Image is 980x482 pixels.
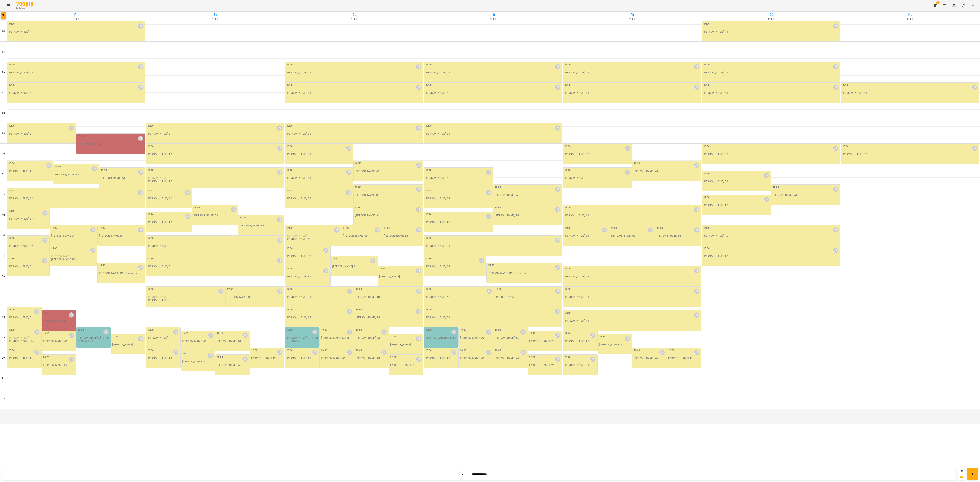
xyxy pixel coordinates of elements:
[555,64,560,69] div: Софія Брусова
[704,172,710,175] label: 11:20
[565,355,571,359] label: 20:20
[194,206,200,209] label: 13:00
[9,265,35,268] p: [PERSON_NAME] В1+
[148,287,154,291] label: 17:00
[565,332,571,335] label: 19:10
[2,91,5,95] h6: 07
[460,328,466,332] label: 19:00
[565,206,571,209] label: 13:00
[90,248,95,253] div: Софія Брусова
[346,190,351,195] div: Євгенія Мумжинська
[332,265,358,268] p: [PERSON_NAME] В1+
[240,216,246,220] label: 13:30
[833,146,838,151] div: Софія Брусова
[101,176,125,179] p: [PERSON_NAME] А1
[138,136,143,141] div: Олена Грицайко
[2,50,5,54] h6: 05
[323,268,328,273] div: Ксенія Волєва
[9,22,15,26] label: 04:00
[704,63,710,67] label: 06:00
[138,190,143,195] div: Євгенія Мумжинська
[287,267,293,271] label: 16:00
[99,272,137,275] p: [PERSON_NAME] В1+ Business
[764,197,769,202] div: Ірина Коса
[379,267,386,271] label: 16:00
[460,349,466,352] label: 20:00
[416,125,421,131] div: Наталія Ємець
[694,207,699,212] div: Анастасія Літвінчук
[251,349,258,352] label: 20:00
[424,17,562,21] h6: 18 вер
[227,287,233,291] label: 17:00
[42,258,47,263] div: Наталія Ємець
[185,190,190,195] div: Євгенія Мумжинська
[426,213,432,216] label: 13:20
[704,226,710,230] label: 14:00
[240,224,264,227] p: [PERSON_NAME] В1
[346,170,351,175] div: Євгенія Мумжинська
[704,83,710,87] label: 07:00
[332,257,338,260] label: 15:30
[138,265,143,270] div: Анастасія Літвінчук
[287,238,311,240] p: [PERSON_NAME] А2
[971,4,975,7] span: UA
[277,146,282,151] div: Наталія Ємець
[92,166,97,171] div: Наталія Ємець
[2,193,5,197] h6: 12
[495,328,501,332] label: 19:00
[704,180,728,183] p: [PERSON_NAME] В1
[843,91,867,94] p: [PERSON_NAME] А1
[217,355,223,359] label: 20:20
[426,91,450,94] p: [PERSON_NAME] А2
[2,132,5,135] h6: 09
[343,234,367,237] p: [PERSON_NAME] А1
[4,1,12,10] button: Menu
[495,349,501,352] label: 20:05
[657,234,681,237] p: [PERSON_NAME] В1
[356,308,362,311] label: 18:00
[416,64,421,69] div: Софія Брусова
[9,83,15,87] label: 07:00
[704,22,710,26] label: 04:00
[2,70,5,74] h6: 06
[46,163,51,168] div: Анастасія Літвінчук
[43,332,49,335] label: 19:10
[529,355,536,359] label: 20:20
[101,168,107,172] label: 11:10
[565,234,589,237] p: [PERSON_NAME] В1
[565,214,589,217] p: [PERSON_NAME] А1
[426,197,450,200] p: [PERSON_NAME] А2
[833,227,838,233] div: Анастасія Літвінчук
[694,268,699,273] div: Ірина Бутенко
[416,187,421,192] div: Ірина Бутенко
[287,234,307,237] span: [PERSON_NAME]
[287,247,293,250] label: 15:00
[9,236,15,240] label: 14:30
[138,170,143,175] div: Євгенія Мумжинська
[972,85,977,90] div: Софія Брусова
[355,170,379,173] p: [PERSON_NAME] А1
[112,335,119,339] label: 19:20
[426,257,432,260] label: 15:30
[426,71,450,74] p: [PERSON_NAME] А1
[657,226,663,230] label: 14:00
[416,207,421,212] div: Анастасія Літвінчук
[704,145,710,148] label: 10:00
[426,63,432,67] label: 06:00
[842,12,979,17] h6: Нд
[346,146,351,151] div: Наталія Ємець
[704,204,728,207] p: [PERSON_NAME] А2
[9,217,35,220] p: [PERSON_NAME] В1+
[495,206,501,209] label: 13:00
[704,196,710,199] label: 12:30
[355,206,361,209] label: 13:00
[2,234,5,237] h6: 14
[51,226,57,230] label: 14:00
[287,63,293,67] label: 06:00
[555,265,560,270] div: Анастасія Літвінчук
[287,71,311,74] p: [PERSON_NAME] А1
[9,132,33,135] p: [PERSON_NAME] В1
[704,30,728,33] p: [PERSON_NAME] А1
[694,85,699,90] div: Софія Брусова
[355,185,361,189] label: 12:00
